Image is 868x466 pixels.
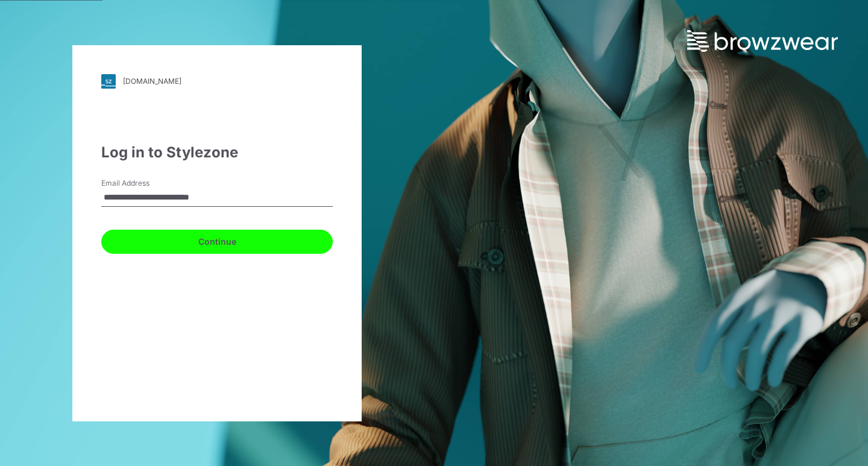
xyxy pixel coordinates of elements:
[687,30,838,52] img: browzwear-logo.73288ffb.svg
[101,74,333,89] a: [DOMAIN_NAME]
[101,142,333,163] div: Log in to Stylezone
[101,230,333,254] button: Continue
[123,77,181,86] div: [DOMAIN_NAME]
[101,74,116,89] img: svg+xml;base64,PHN2ZyB3aWR0aD0iMjgiIGhlaWdodD0iMjgiIHZpZXdCb3g9IjAgMCAyOCAyOCIgZmlsbD0ibm9uZSIgeG...
[101,178,186,189] label: Email Address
